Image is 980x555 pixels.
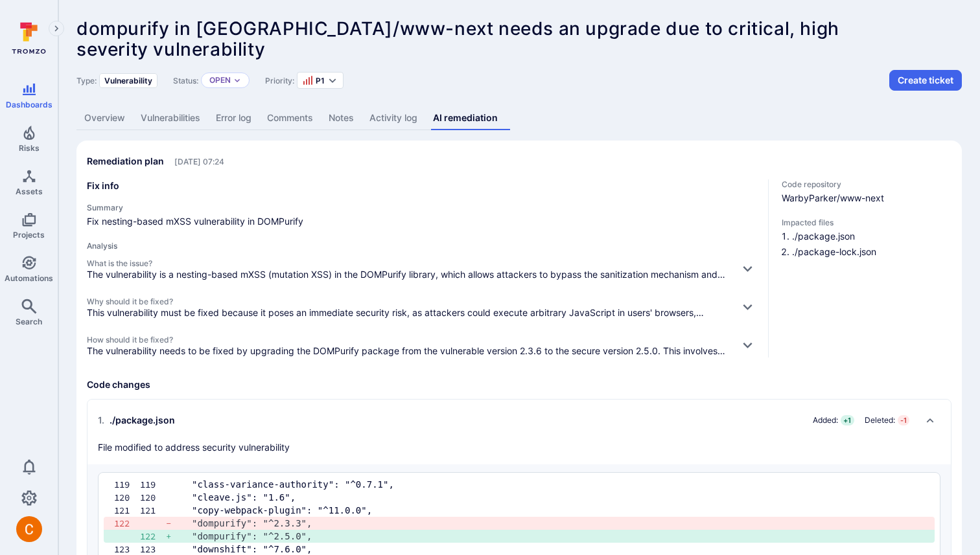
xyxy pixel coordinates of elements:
li: ./package.json [792,230,951,243]
div: 121 [140,504,166,517]
a: AI remediation [425,106,506,130]
h4: Summary [87,203,758,212]
span: Deleted: [865,415,895,425]
span: Assets [16,187,43,196]
div: + [166,530,192,543]
span: Automations [5,273,53,283]
span: Dashboards [6,100,52,109]
span: + 1 [841,415,854,425]
div: 120 [114,491,140,504]
span: - 1 [898,415,909,425]
button: P1 [303,75,325,85]
button: Expand navigation menu [49,21,64,36]
div: 119 [140,478,166,491]
span: Status: [173,76,198,85]
span: Fix nesting-based mXSS vulnerability in DOMPurify [87,215,758,228]
i: Expand navigation menu [52,23,61,34]
span: Risks [19,143,40,153]
div: 120 [140,491,166,504]
span: Code repository [782,179,951,189]
button: Expand dropdown [233,76,241,84]
span: 1 . [98,414,104,427]
span: Search [16,317,42,326]
img: ACg8ocJuq_DPPTkXyD9OlTnVLvDrpObecjcADscmEHLMiTyEnTELew=s96-c [16,516,42,542]
span: How should it be fixed? [87,335,729,345]
button: Create ticket [889,70,962,91]
button: Open [209,75,231,85]
div: Alert tabs [76,106,962,130]
li: ./package-lock.json [792,245,951,258]
span: Projects [13,230,45,240]
a: Comments [259,106,321,130]
span: Priority: [265,76,294,85]
span: WarbyParker/www-next [782,192,951,205]
span: Why should it be fixed? [87,297,729,306]
p: File modified to address security vulnerability [98,441,290,454]
span: P1 [316,76,325,85]
div: Vulnerability [99,73,157,88]
h2: Remediation plan [87,155,164,168]
div: 122 [114,517,140,530]
span: What is the issue? [87,258,729,268]
p: The vulnerability is a nesting-based mXSS (mutation XSS) in the DOMPurify library, which allows a... [87,268,729,281]
span: severity vulnerability [76,38,265,60]
pre: "cleave.js": "1.6", [192,491,924,504]
div: Camilo Rivera [16,516,42,542]
a: Activity log [362,106,425,130]
div: Collapse [87,400,951,464]
span: Impacted files [782,218,951,227]
span: Added: [813,415,838,425]
h3: Code changes [87,378,951,391]
div: - [166,517,192,530]
div: 122 [140,530,166,543]
pre: "dompurify": "^2.3.3", [192,517,924,530]
a: Overview [76,106,133,130]
p: This vulnerability must be fixed because it poses an immediate security risk, as attackers could ... [87,306,729,319]
pre: "copy-webpack-plugin": "^11.0.0", [192,504,924,517]
a: Vulnerabilities [133,106,208,130]
a: Notes [321,106,362,130]
h4: Analysis [87,241,758,251]
pre: "class-variance-authority": "^0.7.1", [192,478,924,491]
div: 119 [114,478,140,491]
a: Error log [208,106,259,130]
div: 121 [114,504,140,517]
pre: "dompurify": "^2.5.0", [192,530,924,543]
h3: Fix info [87,179,758,192]
p: The vulnerability needs to be fixed by upgrading the DOMPurify package from the vulnerable versio... [87,345,729,357]
span: Only visible to Tromzo users [174,157,224,166]
span: Type: [76,76,97,85]
div: ./package.json [98,414,175,427]
span: dompurify in [GEOGRAPHIC_DATA]/www-next needs an upgrade due to critical, high [76,17,839,40]
button: Expand dropdown [327,75,338,85]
